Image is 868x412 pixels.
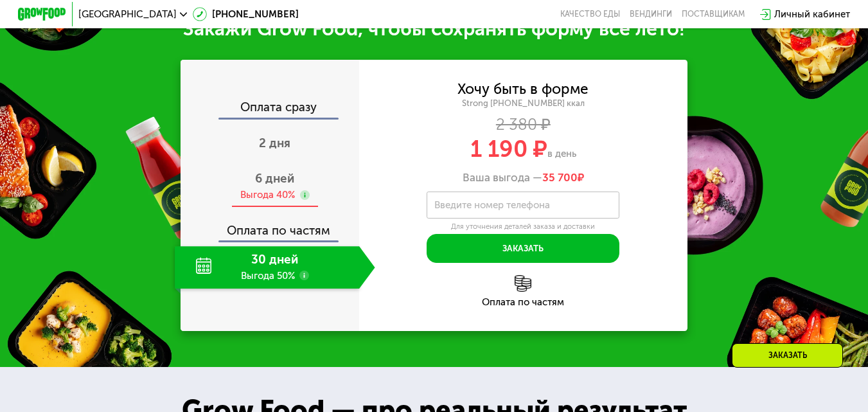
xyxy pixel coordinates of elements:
[240,188,295,202] div: Выгода 40%
[457,83,589,96] div: Хочу быть в форме
[515,275,531,292] img: l6xcnZfty9opOoJh.png
[359,171,687,184] div: Ваша выгода —
[182,213,359,240] div: Оплата по частям
[470,135,547,163] span: 1 190 ₽
[359,98,687,109] div: Strong [PHONE_NUMBER] ккал
[182,102,359,117] div: Оплата сразу
[434,202,550,208] label: Введите номер телефона
[542,171,578,184] span: 35 700
[547,148,576,159] span: в день
[732,343,843,368] div: Заказать
[542,171,584,184] span: ₽
[78,10,177,19] span: [GEOGRAPHIC_DATA]
[682,10,745,19] div: поставщикам
[427,234,619,263] button: Заказать
[774,7,850,22] div: Личный кабинет
[427,222,619,231] div: Для уточнения деталей заказа и доставки
[630,10,672,19] a: Вендинги
[359,298,687,307] div: Оплата по частям
[255,171,294,186] span: 6 дней
[560,10,620,19] a: Качество еды
[259,136,290,150] span: 2 дня
[193,7,299,22] a: [PHONE_NUMBER]
[359,118,687,132] div: 2 380 ₽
